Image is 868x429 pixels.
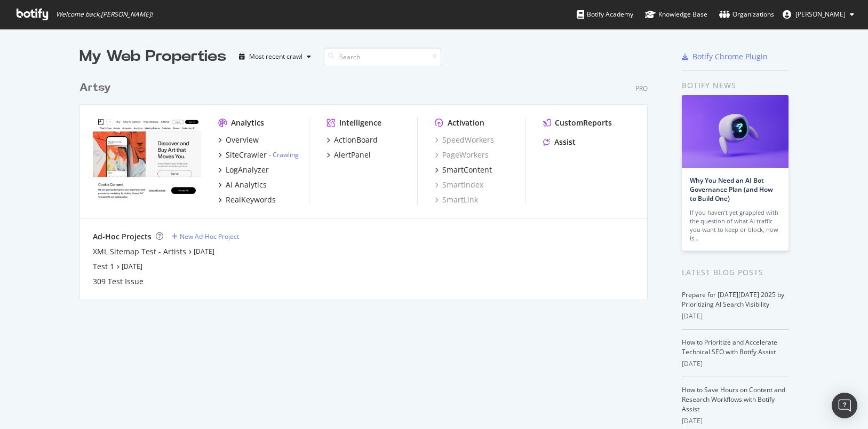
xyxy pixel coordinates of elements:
[93,118,201,204] img: artsy.net
[194,247,214,256] a: [DATE]
[226,180,267,190] div: AI Analytics
[682,51,768,62] a: Botify Chrome Plugin
[226,165,269,175] div: LogAnalyzer
[435,135,494,145] a: SpeedWorkers
[555,118,612,128] div: CustomReports
[692,51,768,62] div: Botify Chrome Plugin
[273,150,299,159] a: Crawling
[435,180,483,190] a: SmartIndex
[690,208,781,243] div: If you haven’t yet grappled with the question of what AI traffic you want to keep or block, now is…
[682,359,789,369] div: [DATE]
[226,135,259,145] div: Overview
[218,150,299,160] a: SiteCrawler- Crawling
[832,393,857,418] div: Open Intercom Messenger
[218,194,276,205] a: RealKeywords
[249,53,302,60] div: Most recent crawl
[334,150,371,160] div: AlertPanel
[180,232,239,241] div: New Ad-Hoc Project
[682,95,789,168] img: Why You Need an AI Bot Governance Plan (and How to Build One)
[93,261,114,272] a: Test 1
[93,276,144,287] a: 309 Test Issue
[442,165,492,175] div: SmartContent
[682,338,777,356] a: How to Prioritize and Accelerate Technical SEO with Botify Assist
[79,80,115,96] a: Artsy
[56,10,153,19] span: Welcome back, [PERSON_NAME] !
[645,9,707,20] div: Knowledge Base
[635,84,648,93] div: Pro
[435,150,489,160] a: PageWorkers
[93,246,186,257] a: XML Sitemap Test - Artists
[93,231,152,242] div: Ad-Hoc Projects
[554,137,576,147] div: Assist
[682,385,785,414] a: How to Save Hours on Content and Research Workflows with Botify Assist
[682,311,789,321] div: [DATE]
[334,135,378,145] div: ActionBoard
[435,165,492,175] a: SmartContent
[339,118,381,128] div: Intelligence
[324,48,441,66] input: Search
[79,46,226,67] div: My Web Properties
[435,194,478,205] a: SmartLink
[79,80,111,96] div: Artsy
[682,80,789,91] div: Botify news
[682,416,789,426] div: [DATE]
[543,137,576,147] a: Assist
[231,118,264,128] div: Analytics
[719,9,774,20] div: Organizations
[682,290,784,309] a: Prepare for [DATE][DATE] 2025 by Prioritizing AI Search Visibility
[226,150,267,160] div: SiteCrawler
[226,194,276,205] div: RealKeywords
[690,176,773,203] a: Why You Need an AI Bot Governance Plan (and How to Build One)
[543,118,612,128] a: CustomReports
[795,10,846,19] span: Janae Edwards
[577,9,633,20] div: Botify Academy
[79,67,656,299] div: grid
[269,150,299,159] div: -
[327,135,378,145] a: ActionBoard
[327,150,371,160] a: AlertPanel
[172,232,239,241] a: New Ad-Hoc Project
[218,180,267,190] a: AI Analytics
[122,262,142,271] a: [DATE]
[235,48,315,65] button: Most recent crawl
[218,135,259,145] a: Overview
[448,118,484,128] div: Activation
[218,165,269,175] a: LogAnalyzer
[774,6,863,23] button: [PERSON_NAME]
[682,267,789,278] div: Latest Blog Posts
